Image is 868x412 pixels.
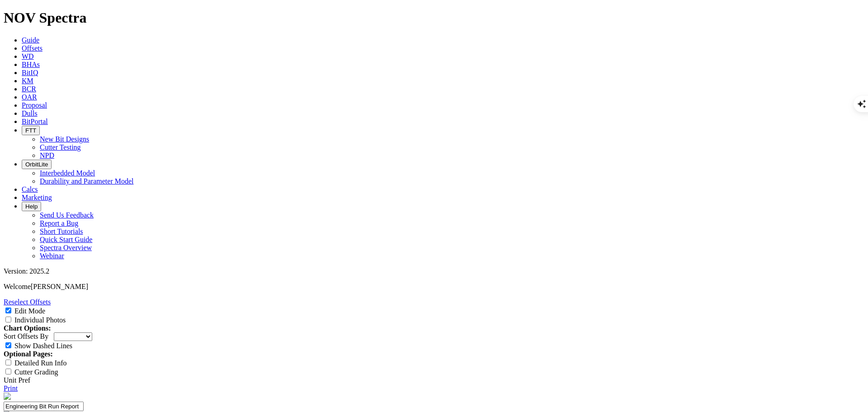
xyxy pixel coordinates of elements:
button: Help [22,202,41,211]
a: Webinar [40,252,64,260]
strong: Optional Pages: [4,350,53,358]
a: Dulls [22,109,38,117]
label: Sort Offsets By [4,332,48,340]
a: Calcs [22,185,38,193]
a: New Bit Designs [40,135,89,143]
p: Welcome [4,283,864,291]
h1: NOV Spectra [4,9,864,26]
a: WD [22,52,34,60]
span: Help [25,203,38,210]
a: Quick Start Guide [40,236,92,243]
div: Version: 2025.2 [4,267,864,275]
a: BitIQ [22,69,38,76]
a: Send Us Feedback [40,211,94,219]
label: Detailed Run Info [14,359,67,367]
span: [PERSON_NAME] [31,283,88,290]
a: Durability and Parameter Model [40,177,134,185]
label: Edit Mode [14,307,45,315]
strong: Chart Options: [4,324,51,332]
a: Interbedded Model [40,169,95,177]
a: Unit Pref [4,376,30,384]
a: Print [4,384,18,392]
label: Show Dashed Lines [14,342,72,350]
a: Guide [22,36,39,44]
a: KM [22,77,33,85]
span: OrbitLite [25,161,48,168]
a: Report a Bug [40,219,78,227]
a: NPD [40,152,54,159]
a: Reselect Offsets [4,298,51,306]
a: Cutter Testing [40,143,81,151]
span: FTT [25,127,36,134]
img: NOV_WT_RH_Logo_Vert_RGB_F.d63d51a4.png [4,393,11,400]
a: BHAs [22,61,40,68]
a: Short Tutorials [40,227,83,235]
a: Marketing [22,194,52,201]
input: Click to edit report title [4,402,84,411]
a: BitPortal [22,118,48,125]
label: Cutter Grading [14,368,58,376]
a: BCR [22,85,36,93]
a: Proposal [22,101,47,109]
label: Individual Photos [14,316,66,324]
a: OAR [22,93,37,101]
a: Offsets [22,44,42,52]
a: Spectra Overview [40,244,92,251]
button: OrbitLite [22,160,52,169]
button: FTT [22,126,40,135]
